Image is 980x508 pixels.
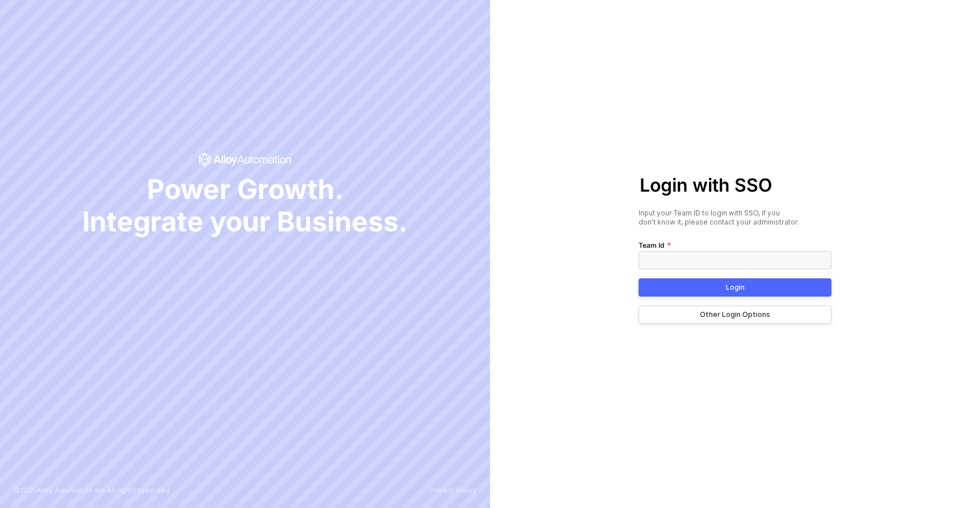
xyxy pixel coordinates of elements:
div: Login [726,283,745,292]
a: Privacy Policy [429,486,476,494]
label: Team Id [639,240,671,251]
button: Login [639,278,831,297]
div: Other Login Options [700,310,770,319]
p: © 2025 Alloy Automation Inc. All rights reserved. [14,486,171,494]
span: icon-success [198,153,292,166]
div: Input your Team ID to login with SSO, if you don’t know it, please contact your administrator. [639,209,831,227]
span: Power Growth. Integrate your Business. [82,173,408,238]
h1: Login with SSO [639,175,774,195]
button: Other Login Options [639,306,831,324]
